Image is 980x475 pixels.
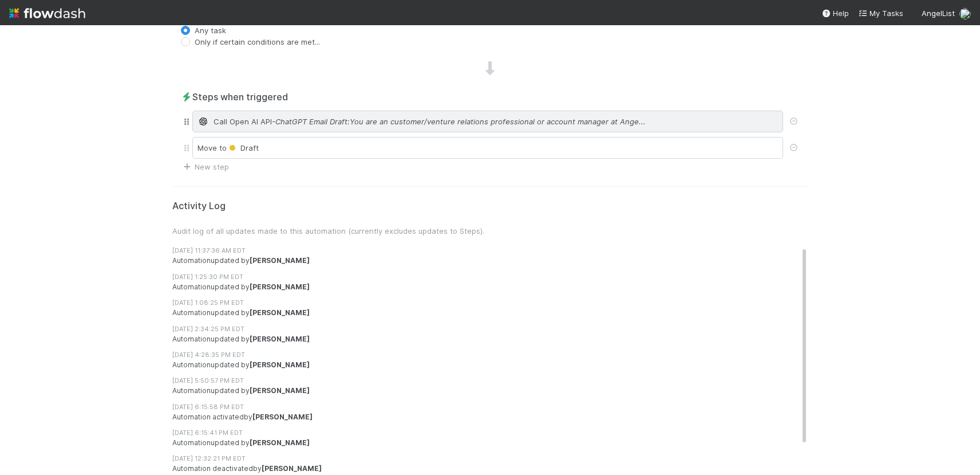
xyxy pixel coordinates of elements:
[172,282,816,292] div: Automation updated by
[858,7,903,19] a: My Tasks
[172,428,816,438] div: [DATE] 6:15:41 PM EDT
[250,308,310,317] strong: [PERSON_NAME]
[197,117,209,125] img: openai-logo-6c72d3214ab305b6eb66.svg
[172,256,816,266] div: Automation updated by
[9,3,85,23] img: logo-inverted-e16ddd16eac7371096b0.svg
[172,350,816,360] div: [DATE] 4:28:35 PM EDT
[172,201,808,212] h5: Activity Log
[959,8,971,19] img: avatar_bbb6177a-485e-445a-ba71-b3b7d77eb495.png
[195,36,320,48] label: Only if certain conditions are met...
[250,282,310,291] strong: [PERSON_NAME]
[821,7,849,19] div: Help
[172,246,816,256] div: [DATE] 11:37:36 AM EDT
[172,454,816,464] div: [DATE] 12:32:21 PM EDT
[172,272,816,282] div: [DATE] 1:25:30 PM EDT
[172,334,816,344] div: Automation updated by
[172,360,816,370] div: Automation updated by
[172,464,816,474] div: Automation deactivated by
[172,324,816,334] div: [DATE] 2:34:25 PM EDT
[172,298,816,308] div: [DATE] 1:08:25 PM EDT
[252,413,313,421] strong: [PERSON_NAME]
[272,116,646,127] span: - ChatGPT Email Draft:You are an customer/venture relations professional or account manager at An...
[227,143,259,152] span: Draft
[181,90,799,104] h2: Steps when triggered
[172,386,816,396] div: Automation updated by
[250,335,310,343] strong: [PERSON_NAME]
[172,438,816,448] div: Automation updated by
[172,402,816,412] div: [DATE] 6:15:58 PM EDT
[172,308,816,318] div: Automation updated by
[250,386,310,395] strong: [PERSON_NAME]
[250,256,310,265] strong: [PERSON_NAME]
[181,162,229,171] a: New step
[858,9,903,18] span: My Tasks
[214,116,272,127] span: Call Open AI API
[195,25,226,36] label: Any task
[250,438,310,447] strong: [PERSON_NAME]
[172,225,808,237] p: Audit log of all updates made to this automation (currently excludes updates to Steps).
[192,137,783,159] div: Move to
[172,412,816,422] div: Automation activated by
[262,464,322,473] strong: [PERSON_NAME]
[250,360,310,369] strong: [PERSON_NAME]
[922,9,955,18] span: AngelList
[172,376,816,386] div: [DATE] 5:50:57 PM EDT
